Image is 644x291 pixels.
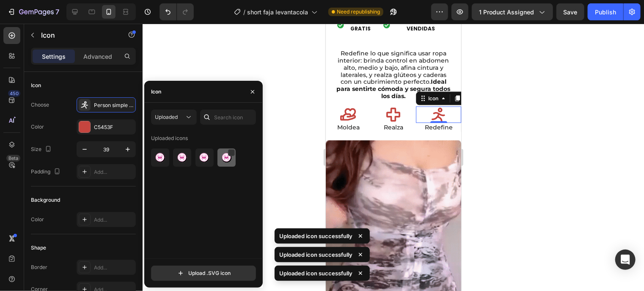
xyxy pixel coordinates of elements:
div: Undo/Redo [160,3,194,20]
button: Save [556,3,584,20]
span: short faja levantacola [247,8,308,16]
div: Add... [94,168,134,176]
div: Icon [151,88,161,96]
div: Size [31,144,53,155]
p: Moldea [1,100,44,107]
p: Redefine [91,100,135,107]
div: Color [31,123,44,131]
div: Color [31,216,44,223]
div: Beta [6,155,20,162]
div: Shape [31,244,46,252]
div: Add... [94,264,134,272]
p: Icon [41,30,113,40]
div: Choose [31,101,49,109]
div: C5453F [94,124,134,131]
div: Padding [31,166,62,178]
span: Save [564,8,578,16]
button: Upload .SVG icon [151,266,256,281]
div: Person simple run bold [94,102,134,109]
p: Uploaded icon successfully [280,269,353,277]
span: Uploaded [155,114,178,120]
button: Uploaded [151,110,197,125]
div: Border [31,264,47,271]
div: Add... [94,216,134,224]
p: Realza [46,100,90,107]
div: Uploaded icons [151,132,188,145]
p: Advanced [83,52,112,61]
button: 7 [3,3,63,20]
span: 1 product assigned [479,8,534,16]
span: Need republishing [337,8,380,16]
div: 450 [8,90,20,97]
div: Background [31,196,60,204]
p: Settings [42,52,66,61]
strong: Ideal para sentirte cómoda y segura todos los días. [11,54,125,76]
iframe: Design area [326,24,461,291]
div: Icon [31,82,41,89]
input: Search icon [200,110,256,125]
p: 7 [55,7,59,17]
button: Publish [588,3,623,20]
button: 1 product assigned [472,3,553,20]
p: Uploaded icon successfully [280,232,353,240]
p: Redefine lo que significa usar ropa interior: brinda control en abdomen alto, medio y bajo, afina... [8,26,127,76]
div: Upload .SVG icon [176,269,231,277]
div: Publish [595,8,616,16]
span: / [243,8,245,16]
p: Uploaded icon successfully [280,250,353,259]
div: Open Intercom Messenger [615,250,636,270]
